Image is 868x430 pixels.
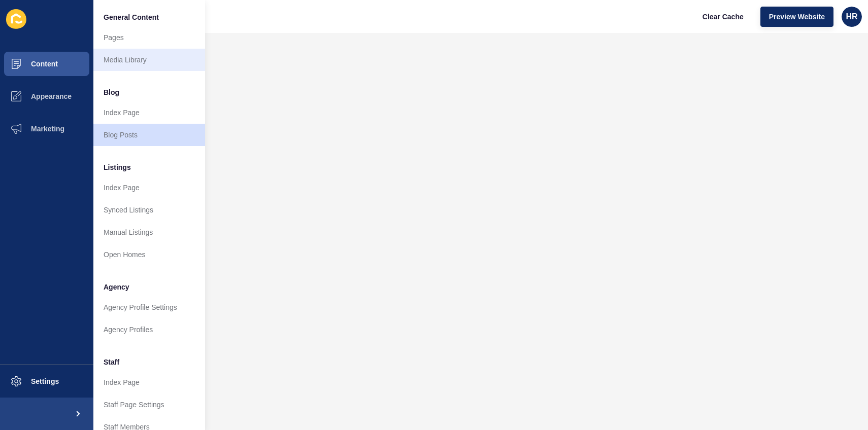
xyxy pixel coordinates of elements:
a: Media Library [93,49,205,71]
a: Blog Posts [93,124,205,146]
span: Blog [104,87,119,97]
span: Preview Website [769,12,825,22]
a: Synced Listings [93,199,205,221]
a: Pages [93,26,205,49]
a: Manual Listings [93,221,205,243]
a: Index Page [93,371,205,393]
span: Staff [104,357,119,367]
a: Agency Profiles [93,318,205,341]
button: Preview Website [760,7,833,27]
button: Clear Cache [694,7,752,27]
a: Open Homes [93,243,205,266]
span: Clear Cache [703,12,744,22]
a: Agency Profile Settings [93,296,205,318]
a: Staff Page Settings [93,393,205,416]
span: HR [846,12,857,22]
span: General Content [104,12,159,22]
span: Agency [104,282,129,292]
a: Index Page [93,176,205,199]
a: Index Page [93,101,205,124]
span: Listings [104,162,131,172]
